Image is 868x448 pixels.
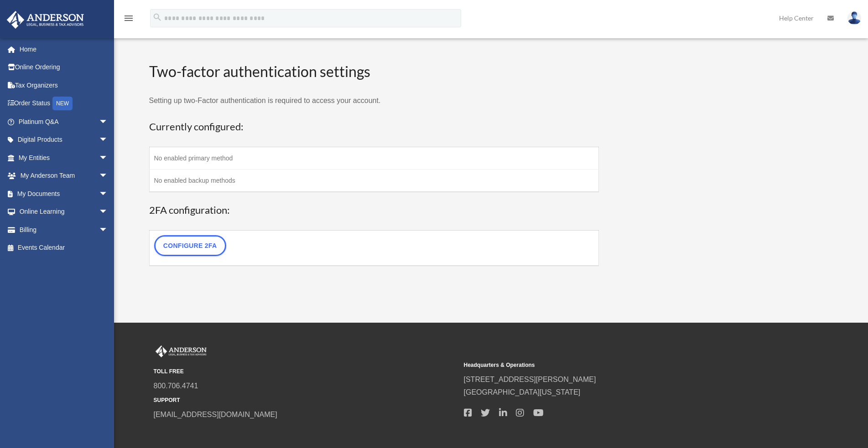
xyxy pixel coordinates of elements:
[4,11,87,29] img: Anderson Advisors Platinum Portal
[6,203,122,221] a: Online Learningarrow_drop_down
[847,11,861,25] img: User Pic
[149,94,599,107] p: Setting up two-Factor authentication is required to access your account.
[6,221,122,239] a: Billingarrow_drop_down
[6,58,122,77] a: Online Ordering
[149,147,599,170] td: No enabled primary method
[154,345,208,357] img: Anderson Advisors Platinum Portal
[99,203,117,221] span: arrow_drop_down
[123,13,134,24] i: menu
[6,239,122,257] a: Events Calendar
[6,94,122,113] a: Order StatusNEW
[154,396,457,405] small: SUPPORT
[6,40,122,58] a: Home
[6,76,122,94] a: Tax Organizers
[149,62,599,82] h2: Two-factor authentication settings
[99,149,117,167] span: arrow_drop_down
[149,170,599,192] td: No enabled backup methods
[464,376,596,383] a: [STREET_ADDRESS][PERSON_NAME]
[99,221,117,239] span: arrow_drop_down
[464,388,581,396] a: [GEOGRAPHIC_DATA][US_STATE]
[149,120,599,134] h3: Currently configured:
[52,97,73,110] div: NEW
[154,382,198,390] a: 800.706.4741
[6,185,122,203] a: My Documentsarrow_drop_down
[464,360,768,370] small: Headquarters & Operations
[149,203,599,217] h3: 2FA configuration:
[99,131,117,149] span: arrow_drop_down
[6,113,122,131] a: Platinum Q&Aarrow_drop_down
[99,185,117,203] span: arrow_drop_down
[6,167,122,185] a: My Anderson Teamarrow_drop_down
[154,367,457,376] small: TOLL FREE
[152,12,162,22] i: search
[6,131,122,149] a: Digital Productsarrow_drop_down
[99,113,117,131] span: arrow_drop_down
[154,235,226,256] a: Configure 2FA
[154,411,277,418] a: [EMAIL_ADDRESS][DOMAIN_NAME]
[123,16,134,24] a: menu
[6,149,122,167] a: My Entitiesarrow_drop_down
[99,167,117,185] span: arrow_drop_down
